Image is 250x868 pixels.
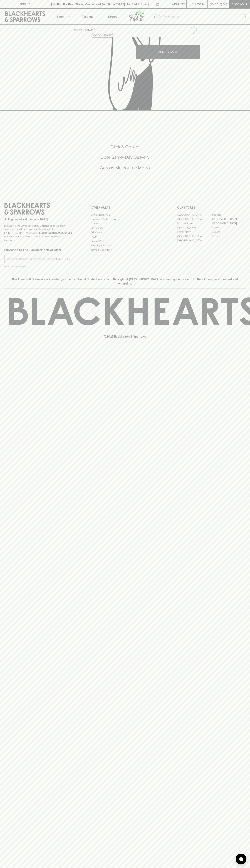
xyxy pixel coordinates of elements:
[211,217,246,221] a: [GEOGRAPHIC_DATA]
[158,50,177,54] p: ADD TO CART
[4,165,246,171] h5: Across Melbourne Metro
[4,218,73,221] p: Sibling owned and run since [DATE]
[211,225,246,230] a: Fitzroy
[231,2,247,6] p: Checkout
[91,226,159,230] a: Contact Us
[211,213,246,217] a: Braddon
[91,213,159,217] a: Bottle Drop FAQ's
[4,144,246,150] h5: Click & Collect
[91,205,159,210] p: OTHER AREAS
[19,2,31,6] p: FIND US
[91,248,159,252] a: Terms & Conditions
[91,33,114,38] button: Add to wishlist
[211,234,246,238] a: Prahran
[4,224,73,242] p: It is against the law to sell or supply alcohol to, or to obtain alcohol on behalf of a person un...
[75,9,100,24] a: Tastings
[195,2,204,6] p: Login
[172,2,185,6] p: Wishlist
[91,239,159,243] a: Privacy Policy
[85,28,93,31] a: SHOP
[91,230,159,235] a: Gift Cards
[177,230,211,234] a: Fitzroy North
[100,9,125,24] a: Stores
[177,205,246,210] p: OUR STORES
[177,238,211,243] a: [GEOGRAPHIC_DATA]
[82,14,93,19] p: Tastings
[108,14,117,19] p: Stores
[177,221,211,225] a: Brunswick West
[7,256,55,262] input: e.g. jane@blackheartsandsparrows.com.au
[91,217,159,221] a: Business & Bulk Gifting
[91,221,159,226] a: Careers
[4,248,73,252] p: Subscribe to The Blackhearts Newsletter
[211,230,246,234] a: Geelong
[91,243,159,248] a: Shipping Information
[50,9,75,24] button: Shop
[177,213,211,217] a: [GEOGRAPHIC_DATA]
[136,45,200,59] button: ADD TO CART
[4,154,246,160] h5: Uber Same-Day Delivery
[210,2,218,6] p: $0.00
[239,857,243,861] img: bubble-icon
[39,231,72,234] strong: Liquor License #32064953
[56,14,64,19] p: Shop
[4,130,246,189] div: Call to action block
[177,234,211,238] a: [GEOGRAPHIC_DATA]
[177,217,211,221] a: [GEOGRAPHIC_DATA]
[74,28,83,31] a: HOME
[177,225,211,230] a: [PERSON_NAME]
[91,235,159,239] a: FAQ's
[188,26,198,35] button: Add to wishlist
[4,265,73,268] p: We will never spam you
[224,3,226,5] p: 0
[163,14,243,20] input: Try "Pinot noir"
[211,221,246,225] a: [GEOGRAPHIC_DATA]
[71,37,200,110] img: Womens Work Beetroot Relish 115g
[7,277,243,286] p: Blackhearts & Sparrows acknowledges the traditional Custodians of land throughout [GEOGRAPHIC_DAT...
[56,257,71,261] p: SUBSCRIBE
[55,255,73,263] button: SUBSCRIBE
